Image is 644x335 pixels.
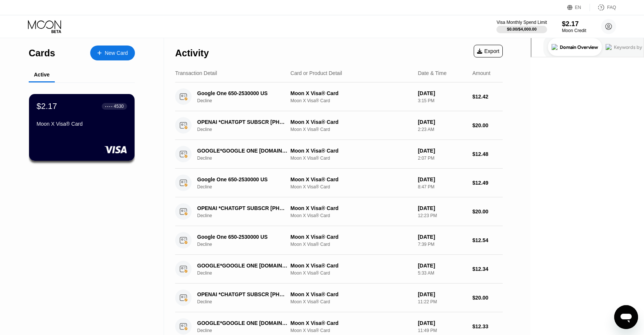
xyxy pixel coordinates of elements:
div: $12.33 [473,323,503,329]
div: OPENAI *CHATGPT SUBSCR [PHONE_NUMBER] US [197,119,288,125]
div: 5:33 AM [418,270,466,276]
div: Moon X Visa® Card [290,270,412,276]
div: New Card [105,50,128,56]
div: $12.42 [473,94,503,100]
div: $0.00 / $4,000.00 [507,27,537,31]
div: Decline [197,213,296,218]
div: Active [34,72,50,78]
div: 7:39 PM [418,242,466,247]
div: 2:07 PM [418,156,466,161]
div: Moon X Visa® Card [290,234,412,240]
div: GOOGLE*GOOGLE ONE [DOMAIN_NAME][URL]DeclineMoon X Visa® CardMoon X Visa® Card[DATE]5:33 AM$12.34 [175,255,503,284]
div: [DATE] [418,176,466,182]
div: 4530 [114,104,124,109]
div: [DATE] [418,320,466,326]
div: EN [575,5,581,10]
div: Moon X Visa® Card [290,90,412,96]
div: Moon X Visa® Card [290,176,412,182]
div: [DATE] [418,90,466,96]
div: Cards [29,48,55,59]
div: Decline [197,127,296,132]
div: $20.00 [473,122,503,128]
div: Transaction Detail [175,70,217,76]
div: OPENAI *CHATGPT SUBSCR [PHONE_NUMBER] USDeclineMoon X Visa® CardMoon X Visa® Card[DATE]11:22 PM$2... [175,284,503,312]
div: [DATE] [418,119,466,125]
div: Moon X Visa® Card [37,121,127,127]
div: Moon Credit [562,28,586,33]
div: Google One 650-2530000 US [197,234,288,240]
div: [DATE] [418,291,466,297]
div: Moon X Visa® Card [290,119,412,125]
div: Moon X Visa® Card [290,156,412,161]
div: Domain Overview [28,44,67,49]
div: GOOGLE*GOOGLE ONE [DOMAIN_NAME][URL] [197,320,288,326]
div: Decline [197,328,296,333]
div: $12.34 [473,266,503,272]
div: Card or Product Detail [290,70,342,76]
div: $12.49 [473,180,503,186]
div: $20.00 [473,295,503,301]
div: [DATE] [418,263,466,269]
div: Export [474,45,503,57]
div: 3:15 PM [418,98,466,103]
div: Export [477,48,499,54]
div: GOOGLE*GOOGLE ONE [DOMAIN_NAME][URL] [197,148,288,154]
img: tab_keywords_by_traffic_grey.svg [74,43,80,49]
div: Moon X Visa® Card [290,205,412,211]
div: OPENAI *CHATGPT SUBSCR [PHONE_NUMBER] US [197,291,288,297]
div: $20.00 [473,209,503,215]
div: 8:47 PM [418,184,466,190]
div: v 4.0.25 [21,12,37,18]
div: [DATE] [418,205,466,211]
div: Moon X Visa® Card [290,320,412,326]
div: Moon X Visa® Card [290,263,412,269]
div: OPENAI *CHATGPT SUBSCR [PHONE_NUMBER] US [197,205,288,211]
div: 11:49 PM [418,328,466,333]
div: Moon X Visa® Card [290,299,412,304]
div: Moon X Visa® Card [290,127,412,132]
div: $12.54 [473,237,503,243]
div: $12.48 [473,151,503,157]
div: ● ● ● ● [105,105,113,107]
div: $2.17 [562,20,586,28]
div: $2.17 [37,101,57,111]
div: Decline [197,98,296,103]
iframe: Button to launch messaging window [614,305,638,329]
div: Moon X Visa® Card [290,242,412,247]
div: Domain: [DOMAIN_NAME] [19,19,82,25]
div: EN [567,4,590,11]
div: Amount [473,70,490,76]
div: Moon X Visa® Card [290,291,412,297]
div: FAQ [590,4,616,11]
div: $2.17● ● ● ●4530Moon X Visa® Card [29,94,135,161]
div: Activity [175,48,209,59]
img: tab_domain_overview_orange.svg [20,43,26,49]
div: Moon X Visa® Card [290,98,412,103]
div: [DATE] [418,148,466,154]
div: GOOGLE*GOOGLE ONE [DOMAIN_NAME][URL] [197,263,288,269]
div: Visa Monthly Spend Limit [496,20,547,25]
div: FAQ [607,5,616,10]
img: website_grey.svg [12,19,18,25]
div: Visa Monthly Spend Limit$0.00/$4,000.00 [496,20,547,33]
div: Moon X Visa® Card [290,213,412,218]
div: Google One 650-2530000 USDeclineMoon X Visa® CardMoon X Visa® Card[DATE]3:15 PM$12.42 [175,82,503,111]
div: [DATE] [418,234,466,240]
div: Date & Time [418,70,446,76]
div: Moon X Visa® Card [290,184,412,190]
div: Decline [197,242,296,247]
div: 2:23 AM [418,127,466,132]
div: Keywords by Traffic [82,44,126,49]
div: 12:23 PM [418,213,466,218]
div: Google One 650-2530000 US [197,176,288,182]
div: Decline [197,270,296,276]
div: Moon X Visa® Card [290,148,412,154]
div: Moon X Visa® Card [290,328,412,333]
div: 11:22 PM [418,299,466,304]
div: Google One 650-2530000 US [197,90,288,96]
div: $2.17Moon Credit [562,20,586,33]
div: New Card [90,46,135,60]
div: Decline [197,299,296,304]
